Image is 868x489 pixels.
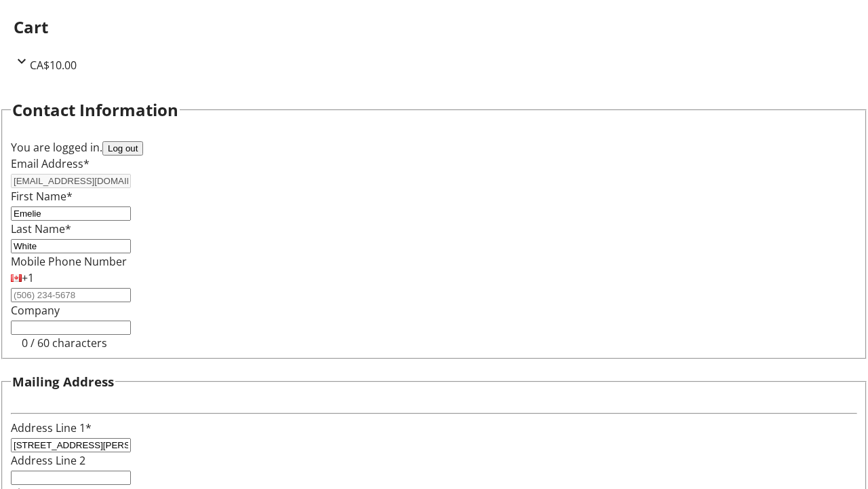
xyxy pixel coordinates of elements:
label: Address Line 1* [11,420,92,435]
h2: Contact Information [12,98,178,122]
h3: Mailing Address [12,372,114,391]
input: Address [11,438,131,452]
button: Log out [102,141,143,156]
h2: Cart [14,15,854,39]
label: Mobile Phone Number [11,254,127,269]
label: Company [11,303,60,318]
div: You are logged in. [11,139,857,156]
tr-character-limit: 0 / 60 characters [22,336,107,350]
label: Last Name* [11,221,71,236]
label: First Name* [11,189,73,204]
label: Email Address* [11,156,90,171]
span: CA$10.00 [30,58,77,73]
label: Address Line 2 [11,453,85,468]
input: (506) 234-5678 [11,288,131,302]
